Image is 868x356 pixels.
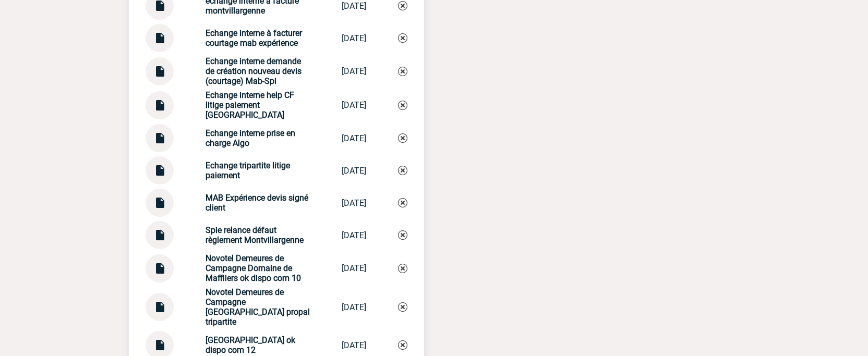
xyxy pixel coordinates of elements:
[342,340,366,350] div: [DATE]
[206,193,308,213] strong: MAB Expérience devis signé client
[206,161,290,180] strong: Echange tripartite litige paiement
[398,198,407,207] img: Supprimer
[206,335,295,355] strong: [GEOGRAPHIC_DATA] ok dispo com 12
[342,302,366,312] div: [DATE]
[342,263,366,273] div: [DATE]
[206,56,302,86] strong: Echange interne demande de création nouveau devis (courtage) Mab-Spi
[398,133,407,143] img: Supprimer
[398,264,407,273] img: Supprimer
[342,198,366,208] div: [DATE]
[342,230,366,240] div: [DATE]
[342,66,366,76] div: [DATE]
[398,302,407,312] img: Supprimer
[206,287,310,327] strong: Novotel Demeures de Campagne [GEOGRAPHIC_DATA] propal tripartite
[342,33,366,43] div: [DATE]
[206,90,294,120] strong: Echange interne help CF litige paiement [GEOGRAPHIC_DATA]
[398,166,407,175] img: Supprimer
[342,100,366,110] div: [DATE]
[398,1,407,10] img: Supprimer
[206,253,301,283] strong: Novotel Demeures de Campagne Domaine de Maffliers ok dispo com 10
[342,166,366,176] div: [DATE]
[398,33,407,43] img: Supprimer
[206,128,295,148] strong: Echange interne prise en charge Algo
[398,101,407,110] img: Supprimer
[206,28,302,48] strong: Echange interne à facturer courtage mab expérience
[398,340,407,350] img: Supprimer
[342,133,366,143] div: [DATE]
[206,225,304,245] strong: Spie relance défaut règlement Montvillargenne
[398,67,407,76] img: Supprimer
[398,230,407,240] img: Supprimer
[342,1,366,11] div: [DATE]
